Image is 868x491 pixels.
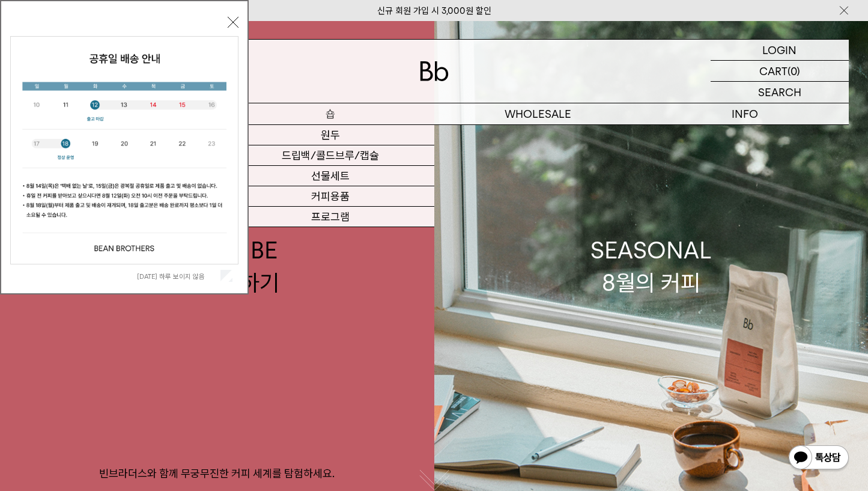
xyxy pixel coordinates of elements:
[642,103,849,124] p: INFO
[377,5,491,16] a: 신규 회원 가입 시 3,000원 할인
[434,103,642,124] p: WHOLESALE
[227,207,434,227] a: 프로그램
[758,82,801,103] p: SEARCH
[227,125,434,145] a: 원두
[788,61,800,81] p: (0)
[711,40,849,61] a: LOGIN
[711,61,849,82] a: CART (0)
[420,61,449,81] img: 로고
[137,272,218,281] label: [DATE] 하루 보이지 않음
[227,103,434,124] a: 숍
[11,37,238,264] img: cb63d4bbb2e6550c365f227fdc69b27f_113810.jpg
[228,17,238,28] button: 닫기
[227,186,434,207] a: 커피용품
[759,61,788,81] p: CART
[762,40,797,60] p: LOGIN
[227,145,434,166] a: 드립백/콜드브루/캡슐
[590,234,712,298] div: SEASONAL 8월의 커피
[788,444,850,473] img: 카카오톡 채널 1:1 채팅 버튼
[227,166,434,186] a: 선물세트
